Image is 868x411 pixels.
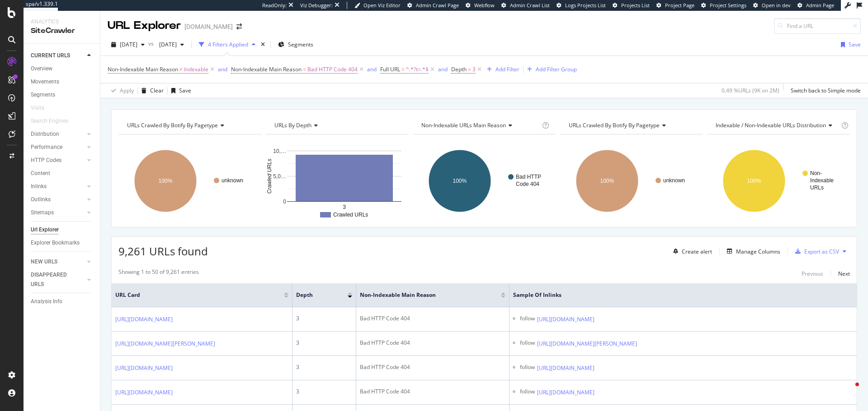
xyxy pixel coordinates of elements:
a: Visits [31,103,53,113]
button: [DATE] [156,37,188,52]
span: Admin Crawl List [510,2,550,9]
input: Find a URL [774,18,861,34]
span: Open Viz Editor [363,2,401,9]
div: Clear [150,87,164,94]
div: Bad HTTP Code 404 [360,388,505,396]
a: Segments [31,90,94,100]
div: Movements [31,77,59,87]
span: Admin Crawl Page [416,2,459,9]
div: Performance [31,143,62,152]
span: = [468,65,471,73]
a: Admin Crawl Page [407,2,459,9]
text: Crawled URLs [266,159,273,194]
a: Content [31,169,94,178]
div: and [218,65,227,73]
div: Next [838,270,850,277]
div: A chart. [413,142,556,220]
iframe: Intercom live chat [837,380,859,402]
div: Distribution [31,129,59,139]
div: Create alert [682,248,712,255]
div: Overview [31,64,52,74]
div: 3 [296,314,352,323]
button: Switch back to Simple mode [787,83,861,98]
text: URLs [810,185,824,191]
a: [URL][DOMAIN_NAME] [537,364,594,373]
span: Non-Indexable Main Reason [360,291,487,299]
span: Depth [296,291,334,299]
button: Save [837,37,861,52]
a: Open Viz Editor [354,2,401,9]
a: [URL][DOMAIN_NAME] [537,315,594,324]
span: URLs Crawled By Botify By pagetype [127,121,218,129]
div: Inlinks [31,182,47,191]
div: Save [849,41,861,48]
span: 9,261 URLs found [118,244,208,259]
text: 5,0… [273,173,286,180]
text: 100% [747,178,761,184]
button: Save [168,83,191,98]
svg: A chart. [560,142,703,220]
div: Sitemaps [31,208,54,217]
button: and [218,65,227,74]
span: vs [148,40,156,47]
div: Switch back to Simple mode [791,87,861,94]
a: Url Explorer [31,225,94,235]
div: Analytics [31,18,93,26]
span: Non-Indexable URLs Main Reason [421,121,506,129]
div: 3 [296,388,352,396]
button: Export as CSV [792,244,839,259]
div: [DOMAIN_NAME] [184,22,233,31]
div: Bad HTTP Code 404 [360,314,505,323]
div: Bad HTTP Code 404 [360,339,505,347]
h4: Non-Indexable URLs Main Reason [420,118,540,133]
div: Visits [31,103,44,113]
span: 2025 Sep. 11th [120,41,137,48]
a: NEW URLS [31,257,85,267]
div: 4 Filters Applied [208,41,248,48]
button: Clear [138,83,164,98]
div: follow [520,339,535,348]
span: Logs Projects List [565,2,606,9]
span: = [303,65,306,73]
a: Admin Page [797,2,834,9]
span: URLs Crawled By Botify By pagetype [569,121,660,129]
a: Analysis Info [31,297,94,306]
h4: URLs Crawled By Botify By pagetype [567,118,695,133]
div: times [259,40,267,49]
span: Bad HTTP Code 404 [307,63,358,76]
button: Next [838,268,850,279]
span: URL Card [115,291,282,299]
a: DISAPPEARED URLS [31,270,85,289]
a: CURRENT URLS [31,51,85,60]
span: Non-Indexable Main Reason [108,65,178,73]
div: CURRENT URLS [31,51,70,60]
div: NEW URLS [31,257,57,267]
div: Url Explorer [31,225,59,235]
div: follow [520,388,535,397]
span: URLs by Depth [274,121,311,129]
span: Indexable / Non-Indexable URLs distribution [716,121,826,129]
span: Open in dev [762,2,791,9]
button: and [438,65,448,74]
div: 3 [296,339,352,347]
button: Manage Columns [723,246,780,257]
text: Bad HTTP [516,174,541,180]
a: [URL][DOMAIN_NAME] [115,364,173,373]
span: Projects List [621,2,650,9]
span: Admin Page [806,2,834,9]
h4: URLs Crawled By Botify By pagetype [125,118,253,133]
h4: Indexable / Non-Indexable URLs Distribution [714,118,840,133]
div: Explorer Bookmarks [31,238,80,248]
svg: A chart. [266,142,409,220]
a: [URL][DOMAIN_NAME] [537,388,594,397]
a: Movements [31,77,94,87]
text: 3 [343,204,346,210]
div: HTTP Codes [31,156,61,165]
button: Add Filter [483,64,519,75]
span: Project Settings [710,2,746,9]
text: Crawled URLs [333,212,368,218]
div: Viz Debugger: [300,2,333,9]
div: and [367,65,377,73]
div: Add Filter Group [536,65,577,73]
